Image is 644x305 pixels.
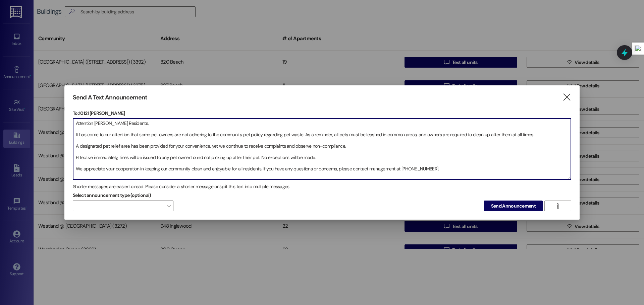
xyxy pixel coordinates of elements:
[484,201,543,211] button: Send Announcement
[73,119,571,179] textarea: Attention [PERSON_NAME] Residents, It has come to our attention that some pet owners are not adhe...
[562,94,571,101] i: 
[73,118,571,180] div: Attention [PERSON_NAME] Residents, It has come to our attention that some pet owners are not adhe...
[555,203,560,209] i: 
[491,203,536,210] span: Send Announcement
[73,110,571,117] p: To: 10121 [PERSON_NAME]
[73,94,147,101] h3: Send A Text Announcement
[73,190,151,201] label: Select announcement type (optional)
[73,183,571,190] div: Shorter messages are easier to read. Please consider a shorter message or split this text into mu...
